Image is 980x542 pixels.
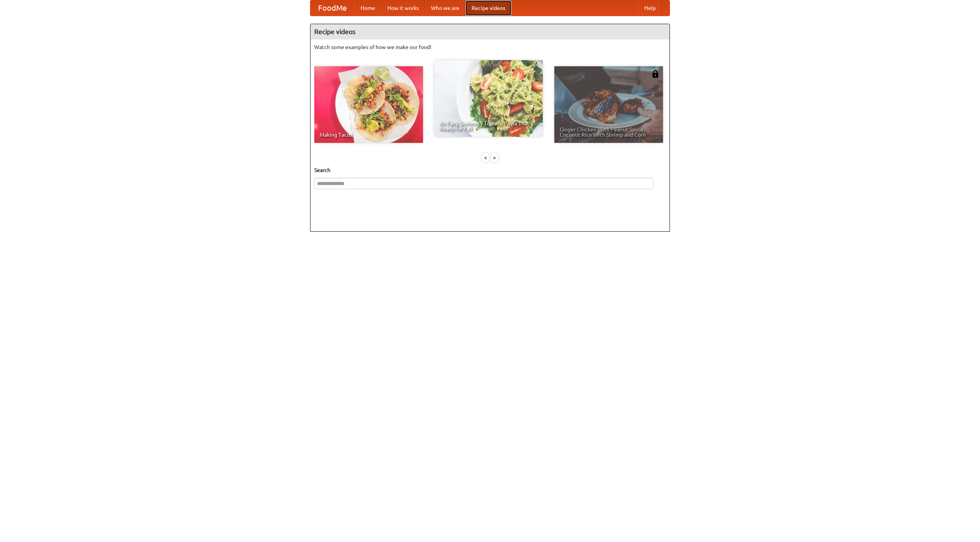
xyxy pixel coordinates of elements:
a: Recipe videos [465,0,511,16]
a: Help [638,0,662,16]
span: An Easy, Summery Tomato Pasta That's Ready for Fall [439,121,537,131]
a: Making Tacos [314,66,423,143]
span: Making Tacos [320,132,418,138]
img: 483408.png [652,70,659,78]
a: FoodMe [310,0,354,16]
h5: Search [314,166,666,174]
p: Watch some examples of how we make our food! [314,43,666,51]
a: How it works [381,0,425,16]
a: Home [354,0,381,16]
a: Who we are [425,0,465,16]
div: » [491,153,498,162]
div: « [482,153,489,162]
h4: Recipe videos [310,24,670,39]
a: An Easy, Summery Tomato Pasta That's Ready for Fall [434,60,543,137]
